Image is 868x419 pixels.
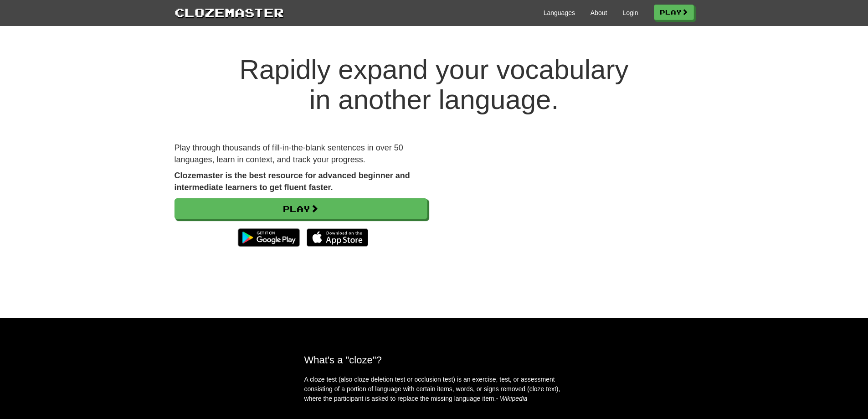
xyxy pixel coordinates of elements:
a: Login [622,8,638,17]
p: A cloze test (also cloze deletion test or occlusion test) is an exercise, test, or assessment con... [304,375,564,403]
h2: What's a "cloze"? [304,354,564,366]
p: Play through thousands of fill-in-the-blank sentences in over 50 languages, learn in context, and... [175,142,427,166]
a: About [591,8,607,17]
a: Clozemaster [175,4,284,21]
img: Get it on Google Play [233,224,304,251]
a: Play [654,5,694,20]
a: Languages [544,8,575,17]
a: Play [175,198,427,219]
strong: Clozemaster is the best resource for advanced beginner and intermediate learners to get fluent fa... [175,171,410,192]
img: Download_on_the_App_Store_Badge_US-UK_135x40-25178aeef6eb6b83b96f5f2d004eda3bffbb37122de64afbaef7... [307,228,368,247]
em: - Wikipedia [496,395,528,402]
